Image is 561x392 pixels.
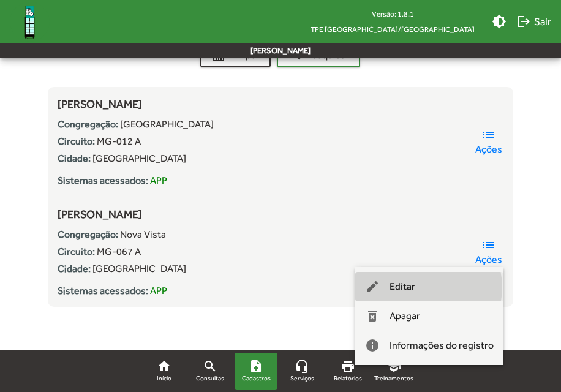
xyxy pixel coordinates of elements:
mat-icon: info [365,338,380,353]
mat-icon: edit [365,279,380,294]
mat-icon: delete_forever [365,309,380,323]
span: Apagar [390,301,420,331]
span: Editar [390,272,415,301]
span: Informações do registro [390,331,494,360]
